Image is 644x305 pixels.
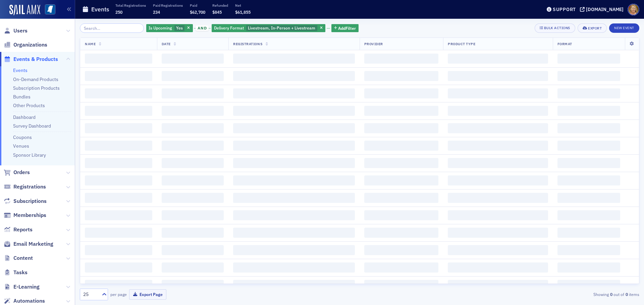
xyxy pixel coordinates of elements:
[557,193,620,203] span: ‌
[13,56,58,63] span: Events & Products
[13,67,28,73] a: Events
[13,240,53,248] span: Email Marketing
[448,54,548,64] span: ‌
[364,175,438,185] span: ‌
[4,183,46,190] a: Registrations
[45,4,55,15] img: SailAMX
[448,262,548,273] span: ‌
[162,228,224,238] span: ‌
[162,54,224,64] span: ‌
[364,54,438,64] span: ‌
[557,71,620,81] span: ‌
[364,88,438,98] span: ‌
[448,158,548,168] span: ‌
[364,158,438,168] span: ‌
[364,71,438,81] span: ‌
[448,175,548,185] span: ‌
[85,123,152,133] span: ‌
[557,210,620,220] span: ‌
[233,210,355,220] span: ‌
[115,9,122,15] span: 250
[13,226,33,233] span: Reports
[13,27,28,34] span: Users
[13,102,45,108] a: Other Products
[146,24,193,32] div: Yes
[235,9,251,15] span: $61,855
[557,141,620,151] span: ‌
[13,41,47,49] span: Organizations
[4,283,40,291] a: E-Learning
[13,143,29,149] a: Venues
[364,106,438,116] span: ‌
[190,9,205,15] span: $62,700
[233,88,355,98] span: ‌
[609,291,613,297] strong: 0
[13,76,58,82] a: On-Demand Products
[13,269,28,276] span: Tasks
[553,6,576,12] div: Support
[212,9,222,15] span: $845
[544,26,570,30] div: Bulk Actions
[233,193,355,203] span: ‌
[85,210,152,220] span: ‌
[233,228,355,238] span: ‌
[628,4,639,15] span: Profile
[13,85,60,91] a: Subscription Products
[13,152,46,158] a: Sponsor Library
[13,198,47,205] span: Subscriptions
[196,25,209,31] span: and
[162,42,171,46] span: Date
[364,210,438,220] span: ‌
[557,262,620,273] span: ‌
[40,4,55,16] a: View Homepage
[153,3,183,8] p: Paid Registrations
[13,114,36,120] a: Dashboard
[448,193,548,203] span: ‌
[85,280,152,290] span: ‌
[609,24,639,30] a: New Event
[557,123,620,133] span: ‌
[233,245,355,255] span: ‌
[4,169,30,176] a: Orders
[162,245,224,255] span: ‌
[364,42,383,46] span: Provider
[233,71,355,81] span: ‌
[85,193,152,203] span: ‌
[4,254,33,262] a: Content
[535,23,575,33] button: Bulk Actions
[9,5,40,15] img: SailAMX
[13,134,32,140] a: Coupons
[557,158,620,168] span: ‌
[153,9,160,15] span: 234
[364,193,438,203] span: ‌
[557,280,620,290] span: ‌
[4,41,47,49] a: Organizations
[458,291,639,297] div: Showing out of items
[233,141,355,151] span: ‌
[557,106,620,116] span: ‌
[578,23,607,33] button: Export
[190,3,205,8] p: Paid
[4,56,58,63] a: Events & Products
[212,24,325,32] div: Livestream, In-Person + Livestream
[13,94,31,100] a: Bundles
[586,6,624,12] div: [DOMAIN_NAME]
[162,175,224,185] span: ‌
[85,88,152,98] span: ‌
[448,106,548,116] span: ‌
[4,240,53,248] a: Email Marketing
[162,123,224,133] span: ‌
[248,25,315,30] span: Livestream, In-Person + Livestream
[448,228,548,238] span: ‌
[4,212,46,219] a: Memberships
[331,24,359,32] button: AddFilter
[13,169,30,176] span: Orders
[364,123,438,133] span: ‌
[338,25,356,31] span: Add Filter
[364,280,438,290] span: ‌
[212,3,228,8] p: Refunded
[162,262,224,273] span: ‌
[448,42,475,46] span: Product Type
[85,262,152,273] span: ‌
